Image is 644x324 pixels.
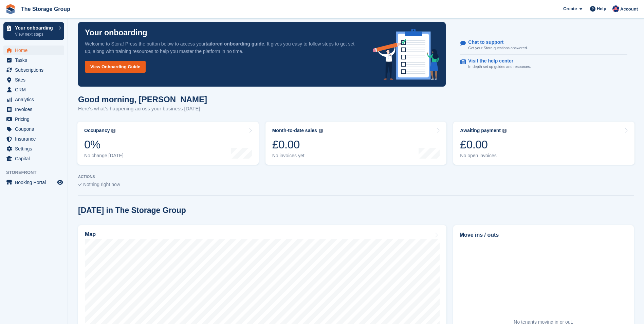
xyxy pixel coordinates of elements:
p: Your onboarding [15,25,55,30]
a: menu [3,114,64,124]
div: No change [DATE] [84,153,124,159]
h1: Good morning, [PERSON_NAME] [78,95,207,104]
a: Your onboarding View next steps [3,22,64,40]
a: View Onboarding Guide [85,61,146,73]
div: £0.00 [460,138,507,151]
span: Tasks [15,55,56,65]
a: Visit the help center In-depth set up guides and resources. [460,55,627,73]
img: icon-info-grey-7440780725fd019a000dd9b08b2336e03edf1995a4989e88bcd33f0948082b44.svg [502,129,507,133]
a: Month-to-date sales £0.00 No invoices yet [265,122,447,165]
a: Chat to support Get your Stora questions answered. [460,36,627,55]
div: £0.00 [272,138,323,151]
a: menu [3,55,64,65]
span: CRM [15,85,56,94]
a: menu [3,95,64,104]
div: Awaiting payment [460,128,501,133]
p: Your onboarding [85,29,147,37]
a: menu [3,144,64,154]
h2: Move ins / outs [460,231,627,239]
a: Preview store [56,178,64,186]
span: Invoices [15,105,56,114]
a: Awaiting payment £0.00 No open invoices [453,122,634,165]
a: menu [3,85,64,94]
p: View next steps [15,31,55,37]
a: menu [3,134,64,144]
img: onboarding-info-6c161a55d2c0e0a8cae90662b2fe09162a5109e8cc188191df67fb4f79e88e88.svg [373,29,439,80]
strong: tailored onboarding guide [205,41,264,47]
a: menu [3,124,64,134]
span: Settings [15,144,56,154]
img: stora-icon-8386f47178a22dfd0bd8f6a31ec36ba5ce8667c1dd55bd0f319d3a0aa187defe.svg [5,4,16,14]
a: menu [3,105,64,114]
div: 0% [84,138,124,151]
a: menu [3,65,64,75]
span: Analytics [15,95,56,104]
p: Visit the help center [468,58,526,64]
span: Pricing [15,114,56,124]
span: Account [620,6,638,13]
div: No open invoices [460,153,507,159]
img: icon-info-grey-7440780725fd019a000dd9b08b2336e03edf1995a4989e88bcd33f0948082b44.svg [111,129,115,133]
a: menu [3,46,64,55]
span: Storefront [6,169,68,176]
img: Tony Bannon [612,5,619,12]
div: Occupancy [84,128,110,133]
p: Here's what's happening across your business [DATE] [78,105,207,113]
span: Home [15,46,56,55]
p: Get your Stora questions answered. [468,45,528,51]
img: icon-info-grey-7440780725fd019a000dd9b08b2336e03edf1995a4989e88bcd33f0948082b44.svg [319,129,323,133]
div: Month-to-date sales [272,128,317,133]
h2: Map [85,231,96,237]
span: Insurance [15,134,56,144]
h2: [DATE] in The Storage Group [78,206,186,215]
a: menu [3,75,64,85]
p: In-depth set up guides and resources. [468,64,531,70]
span: Help [597,5,606,12]
div: No invoices yet [272,153,323,159]
p: Welcome to Stora! Press the button below to access your . It gives you easy to follow steps to ge... [85,40,362,55]
span: Sites [15,75,56,85]
img: blank_slate_check_icon-ba018cac091ee9be17c0a81a6c232d5eb81de652e7a59be601be346b1b6ddf79.svg [78,183,82,186]
a: menu [3,178,64,187]
a: Occupancy 0% No change [DATE] [77,122,259,165]
span: Booking Portal [15,178,56,187]
p: ACTIONS [78,175,634,179]
span: Capital [15,154,56,163]
span: Nothing right now [83,182,120,187]
span: Coupons [15,124,56,134]
span: Subscriptions [15,65,56,75]
p: Chat to support [468,39,522,45]
a: menu [3,154,64,163]
span: Create [563,5,577,12]
a: The Storage Group [18,3,73,15]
